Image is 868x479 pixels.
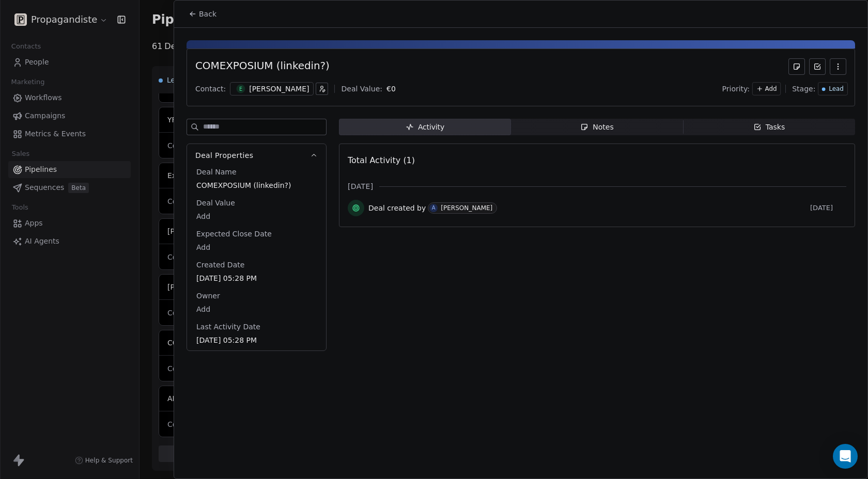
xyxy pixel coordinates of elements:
[237,85,245,93] span: E
[196,335,317,345] span: [DATE] 05:28 PM
[765,85,777,93] span: Add
[580,122,613,133] div: Notes
[195,150,253,161] span: Deal Properties
[249,84,309,94] div: [PERSON_NAME]
[187,144,326,167] button: Deal Properties
[386,85,396,93] span: € 0
[368,203,426,213] span: Deal created by
[341,84,382,94] div: Deal Value:
[196,304,317,314] span: Add
[194,260,246,270] span: Created Date
[182,5,223,23] button: Back
[722,84,750,94] span: Priority:
[194,167,239,177] span: Deal Name
[195,58,330,75] div: COMEXPOSIUM (linkedin?)
[194,198,237,208] span: Deal Value
[432,204,436,212] div: A
[829,85,844,93] span: Lead
[196,242,317,252] span: Add
[195,84,226,94] div: Contact:
[194,322,262,332] span: Last Activity Date
[348,181,373,191] span: [DATE]
[194,291,222,301] span: Owner
[441,204,492,212] div: [PERSON_NAME]
[194,229,274,239] span: Expected Close Date
[792,84,815,94] span: Stage:
[810,204,846,212] span: [DATE]
[196,273,317,283] span: [DATE] 05:28 PM
[187,167,326,350] div: Deal Properties
[196,211,317,221] span: Add
[833,444,858,469] div: Open Intercom Messenger
[196,180,317,190] span: COMEXPOSIUM (linkedin?)
[348,155,415,165] span: Total Activity (1)
[199,9,216,19] span: Back
[753,122,785,133] div: Tasks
